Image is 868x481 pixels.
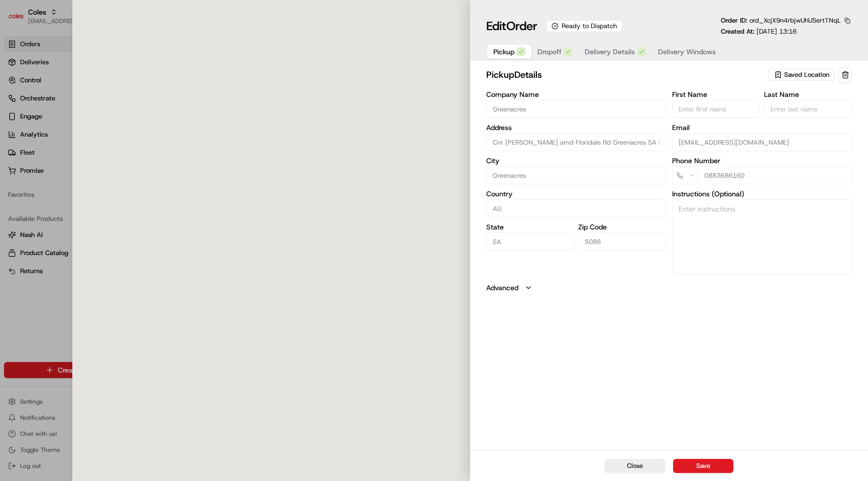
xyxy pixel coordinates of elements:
span: Pickup [493,47,514,57]
input: Enter phone number [698,166,852,184]
label: Address [486,124,666,131]
p: Order ID: [721,16,841,25]
label: Advanced [486,283,518,293]
h2: pickup Details [486,68,767,82]
label: State [486,223,574,230]
input: Enter email [672,133,852,151]
div: Ready to Dispatch [546,20,622,32]
button: Close [605,459,665,473]
label: First Name [672,91,760,98]
input: Enter zip code [578,232,666,251]
label: Instructions (Optional) [672,190,852,197]
label: Last Name [764,91,852,98]
label: Email [672,124,852,131]
label: Zip Code [578,223,666,230]
h1: Edit [486,18,537,34]
input: Floriedale Rd & Muller Rd, Greenacres SA 5086, Australia [486,133,666,151]
button: Save [673,459,733,473]
label: City [486,157,666,164]
span: [DATE] 13:16 [756,27,797,36]
label: Company Name [486,91,666,98]
span: Dropoff [537,47,562,57]
span: Delivery Details [585,47,635,57]
button: Saved Location [769,68,836,82]
span: Order [506,18,537,34]
input: Enter first name [672,100,760,118]
p: Created At: [721,27,797,36]
span: Saved Location [784,70,829,79]
label: Phone Number [672,157,852,164]
input: Enter state [486,232,574,251]
span: ord_XcjX9n4rbjwUhUSertTNqL [749,16,841,25]
input: Enter last name [764,100,852,118]
label: Country [486,190,666,197]
input: Enter city [486,166,666,184]
input: Enter country [486,199,666,217]
button: Advanced [486,283,852,293]
span: Delivery Windows [658,47,716,57]
input: Enter company name [486,100,666,118]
